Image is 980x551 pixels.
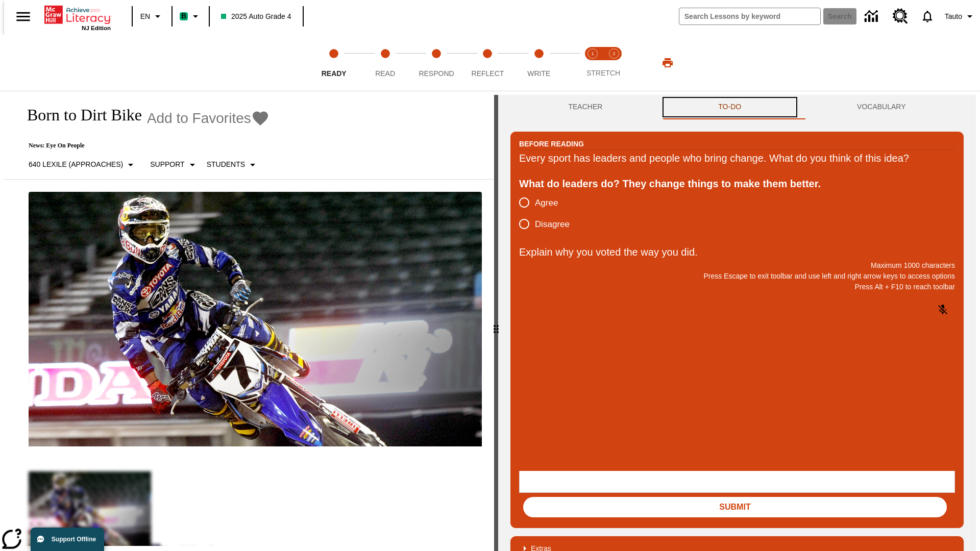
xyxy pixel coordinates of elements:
p: Students [207,159,245,170]
text: 1 [591,51,594,56]
p: Press Alt + F10 to reach toolbar [519,282,955,292]
img: Motocross racer James Stewart flies through the air on his dirt bike. [29,192,482,447]
button: VOCABULARY [799,95,964,119]
div: activity [498,95,976,551]
button: Select Lexile, 640 Lexile (Approaches) [24,156,141,174]
body: Explain why you voted the way you did. Maximum 1000 characters Press Alt + F10 to reach toolbar P... [4,8,149,17]
h1: Born to Dirt Bike [16,106,142,124]
span: Ready [322,69,347,78]
a: Data Center [859,3,887,31]
button: Select Student [203,156,263,174]
button: Write step 5 of 5 [509,35,569,91]
p: 640 Lexile (Approaches) [29,159,123,170]
button: Teacher [510,95,660,119]
span: Respond [419,69,454,78]
button: Language: EN, Select a language [136,7,168,26]
button: Reflect step 4 of 5 [458,35,517,91]
button: Boost Class color is mint green. Change class color [176,7,206,26]
text: 2 [612,51,615,56]
span: 2025 Auto Grade 4 [221,11,291,22]
button: Respond step 3 of 5 [407,35,466,91]
p: News: Eye On People [16,142,269,149]
span: Reflect [472,69,504,78]
span: Add to Favorites [147,110,251,127]
p: Support [150,159,184,170]
button: Read step 2 of 5 [355,35,414,91]
button: Stretch Read step 1 of 2 [578,35,607,91]
span: STRETCH [586,69,620,77]
span: Disagree [535,218,570,231]
span: Support Offline [52,536,96,543]
span: NJ Edition [82,25,111,31]
div: reading [4,95,494,546]
span: Agree [535,196,558,210]
div: Press Enter or Spacebar and then press right and left arrow keys to move the slider [494,95,498,551]
p: Maximum 1000 characters [519,260,955,271]
button: Click to activate and allow voice recognition [930,297,955,322]
button: Scaffolds, Support [146,156,202,174]
a: Resource Center, Will open in new tab [887,3,914,30]
span: EN [140,11,150,22]
div: Every sport has leaders and people who bring change. What do you think of this idea? [519,150,955,166]
div: poll [519,192,578,235]
button: Open side menu [8,2,38,32]
button: Submit [523,497,947,517]
div: What do leaders do? They change things to make them better. [519,176,955,192]
button: Ready step 1 of 5 [304,35,363,91]
div: Home [44,4,111,31]
button: Add to Favorites - Born to Dirt Bike [147,109,269,127]
span: B [181,10,186,22]
a: Notifications [914,3,941,30]
input: search field [679,8,820,24]
div: Instructional Panel Tabs [510,95,964,119]
p: Explain why you voted the way you did. [519,244,955,260]
button: Support Offline [31,528,104,551]
button: Print [651,54,684,72]
span: Tauto [945,11,962,22]
span: Read [375,69,395,78]
p: Press Escape to exit toolbar and use left and right arrow keys to access options [519,271,955,282]
span: Write [527,69,550,78]
button: Profile/Settings [941,7,980,26]
h2: Before Reading [519,138,584,149]
button: Stretch Respond step 2 of 2 [599,35,629,91]
button: TO-DO [660,95,799,119]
